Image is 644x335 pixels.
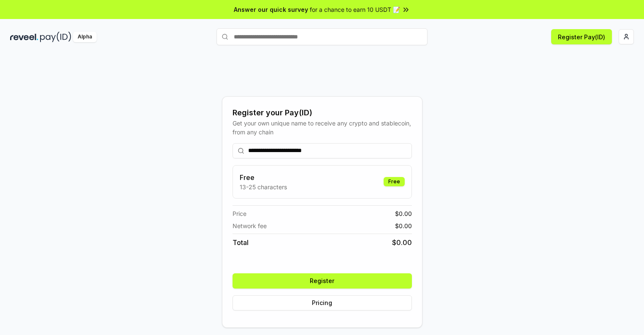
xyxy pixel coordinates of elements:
[233,273,412,289] button: Register
[233,237,249,248] span: Total
[73,32,97,42] div: Alpha
[233,221,267,230] span: Network fee
[395,209,412,218] span: $ 0.00
[384,177,405,186] div: Free
[551,29,612,44] button: Register Pay(ID)
[240,172,287,182] h3: Free
[392,237,412,248] span: $ 0.00
[10,32,38,42] img: reveel_dark
[395,221,412,230] span: $ 0.00
[233,119,412,136] div: Get your own unique name to receive any crypto and stablecoin, from any chain
[233,295,412,310] button: Pricing
[310,5,400,14] span: for a chance to earn 10 USDT 📝
[233,209,246,218] span: Price
[240,182,287,191] p: 13-25 characters
[233,107,412,119] div: Register your Pay(ID)
[40,32,71,42] img: pay_id
[234,5,308,14] span: Answer our quick survey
